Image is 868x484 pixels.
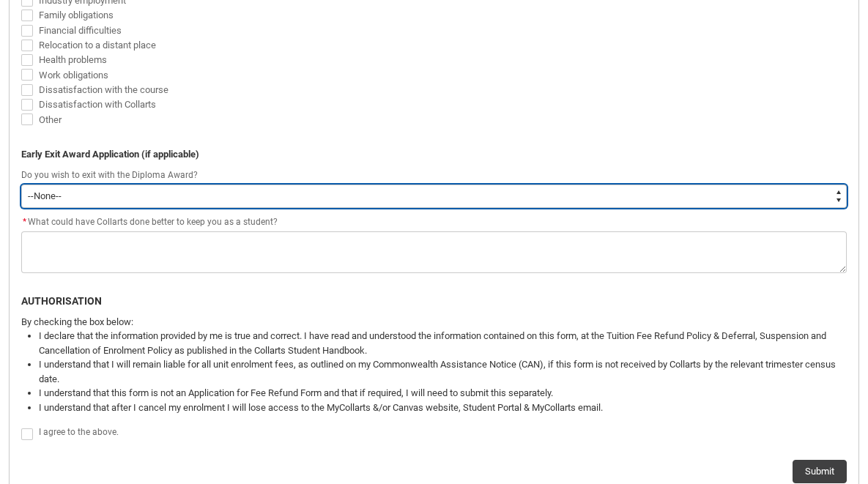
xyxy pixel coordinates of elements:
[39,84,168,95] span: Dissatisfaction with the course
[21,217,278,227] span: What could have Collarts done better to keep you as a student?
[23,217,26,227] abbr: required
[39,357,847,386] li: I understand that I will remain liable for all unit enrolment fees, as outlined on my Commonwealt...
[39,401,847,415] li: I understand that after I cancel my enrolment I will lose access to the MyCollarts &/or Canvas we...
[39,10,114,21] span: Family obligations
[39,40,156,51] span: Relocation to a distant place
[21,315,847,330] p: By checking the box below:
[21,149,199,160] b: Early Exit Award Application (if applicable)
[793,460,847,483] button: Submit
[39,70,108,81] span: Work obligations
[39,114,62,125] span: Other
[39,386,847,401] li: I understand that this form is not an Application for Fee Refund Form and that if required, I wil...
[39,427,119,437] span: I agree to the above.
[39,54,107,65] span: Health problems
[39,25,122,36] span: Financial difficulties
[21,295,102,307] b: AUTHORISATION
[39,99,156,110] span: Dissatisfaction with Collarts
[21,170,198,180] span: Do you wish to exit with the Diploma Award?
[39,329,847,357] li: I declare that the information provided by me is true and correct. I have read and understood the...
